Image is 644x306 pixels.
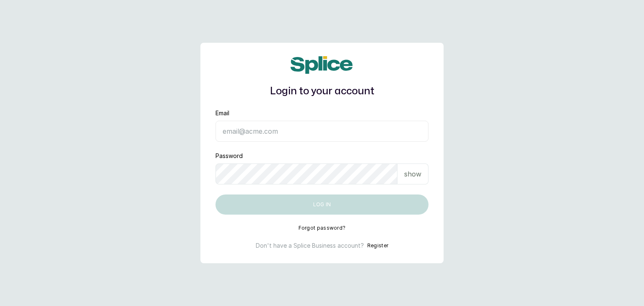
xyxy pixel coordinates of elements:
[256,241,364,250] p: Don't have a Splice Business account?
[404,169,421,179] p: show
[367,241,388,250] button: Register
[216,194,428,215] button: Log in
[216,84,428,99] h1: Login to your account
[216,121,428,142] input: email@acme.com
[216,109,229,117] label: Email
[216,152,243,160] label: Password
[299,225,346,231] button: Forgot password?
